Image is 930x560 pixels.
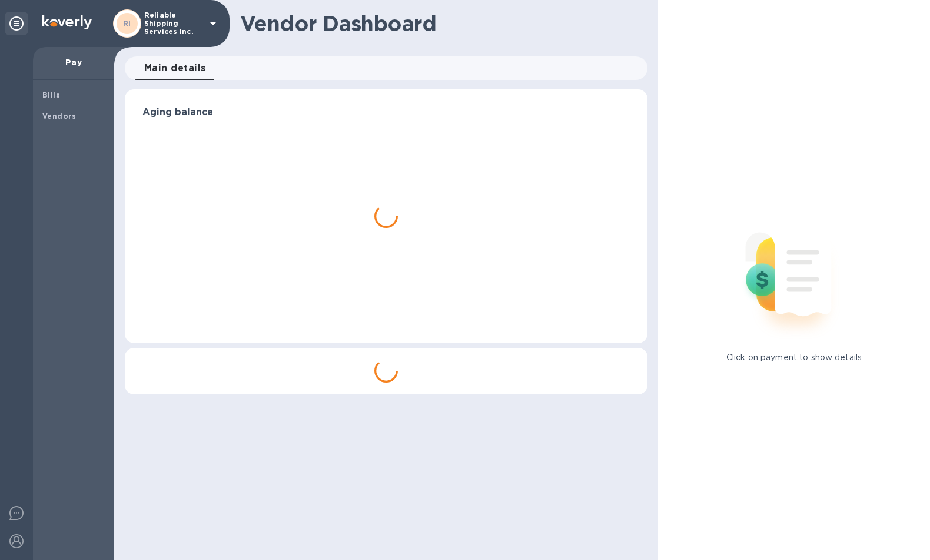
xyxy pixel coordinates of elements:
p: Reliable Shipping Services Inc. [144,11,203,36]
p: Click on payment to show details [726,351,862,364]
span: Main details [144,60,206,76]
h3: Aging balance [142,107,630,118]
b: Bills [42,90,60,99]
b: Vendors [42,112,77,120]
div: Unpin categories [5,12,28,35]
b: RI [123,19,131,28]
img: Logo [42,15,92,29]
p: Pay [42,56,105,68]
h1: Vendor Dashboard [240,11,639,36]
